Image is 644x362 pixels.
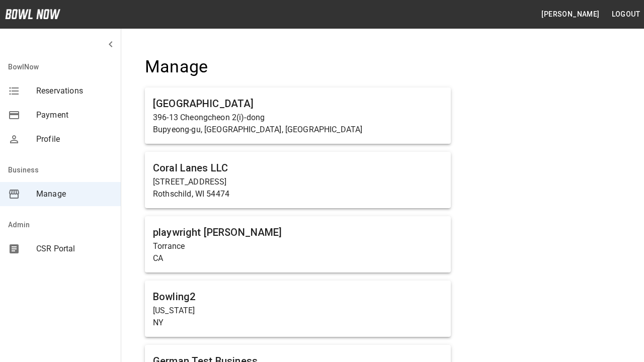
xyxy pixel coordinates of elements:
p: Rothschild, WI 54474 [153,188,443,200]
img: logo [5,9,60,19]
button: [PERSON_NAME] [537,5,603,24]
h4: Manage [145,56,451,77]
p: Bupyeong-gu, [GEOGRAPHIC_DATA], [GEOGRAPHIC_DATA] [153,124,443,136]
span: Manage [36,188,113,200]
span: Payment [36,109,113,121]
span: Reservations [36,85,113,97]
h6: playwright [PERSON_NAME] [153,224,443,240]
h6: Bowling2 [153,289,443,305]
h6: Coral Lanes LLC [153,160,443,176]
p: [STREET_ADDRESS] [153,176,443,188]
p: [US_STATE] [153,305,443,317]
p: 396-13 Cheongcheon 2(i)-dong [153,112,443,124]
p: CA [153,252,443,264]
button: Logout [608,5,644,24]
span: CSR Portal [36,243,113,255]
h6: [GEOGRAPHIC_DATA] [153,96,443,112]
p: NY [153,317,443,329]
span: Profile [36,133,113,145]
p: Torrance [153,240,443,252]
